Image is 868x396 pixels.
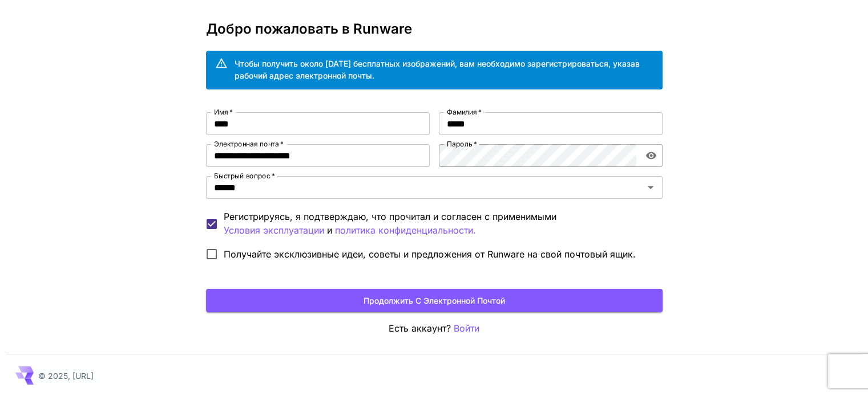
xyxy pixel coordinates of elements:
button: включить видимость пароля [641,145,661,166]
font: Регистрируясь, я подтверждаю, что прочитал и согласен с применимыми [224,211,556,222]
font: Пароль [447,140,472,148]
font: Войти [454,322,479,334]
font: Фамилия [447,108,477,116]
font: Добро пожаловать в Runware [206,21,412,37]
font: Есть аккаунт? [389,322,451,334]
button: Продолжить с электронной почтой [206,289,663,312]
button: Регистрируясь, я подтверждаю, что прочитал и согласен с применимыми и политика конфиденциальности. [224,223,324,238]
button: Открыть [643,179,659,195]
font: Продолжить с электронной почтой [364,296,505,305]
font: политика конфиденциальности. [335,224,476,236]
font: © 2025, [URL] [38,371,94,381]
font: Условия эксплуатации [224,224,324,236]
font: Чтобы получить около [DATE] бесплатных изображений, вам необходимо зарегистрироваться, указав раб... [235,59,640,80]
font: Получайте эксклюзивные идеи, советы и предложения от Runware на свой почтовый ящик. [224,248,636,260]
font: и [327,224,332,236]
button: Войти [454,321,479,336]
font: Имя [214,108,228,116]
font: Электронная почта [214,140,278,148]
font: Быстрый вопрос [214,172,270,180]
button: Регистрируясь, я подтверждаю, что прочитал и согласен с применимыми Условия эксплуатации и [335,223,476,238]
